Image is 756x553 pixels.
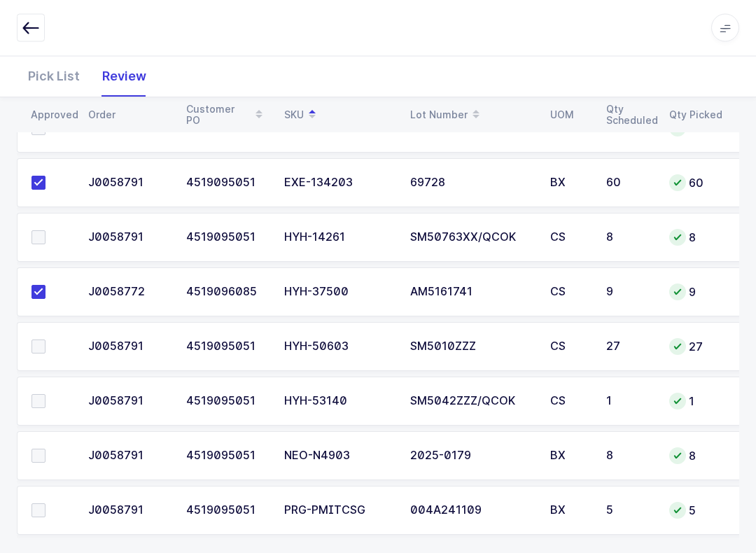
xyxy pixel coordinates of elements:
div: BX [550,505,589,517]
div: Order [88,109,169,120]
div: 1 [606,395,652,408]
div: 4519096085 [186,286,267,299]
div: 2025-0179 [410,450,533,463]
div: EXE-134203 [284,177,393,190]
div: SM5042ZZZ/QCOK [410,395,533,408]
div: 5 [669,503,722,519]
div: CS [550,395,589,408]
div: J0058791 [88,395,169,408]
div: Lot Number [410,103,533,127]
div: 4519095051 [186,177,267,190]
div: SKU [284,103,393,127]
div: CS [550,341,589,353]
div: Pick List [17,56,91,97]
div: HYH-53140 [284,395,393,408]
div: 5 [606,505,652,517]
div: J0058791 [88,177,169,190]
div: 9 [606,286,652,299]
div: 8 [606,232,652,244]
div: Qty Scheduled [606,104,652,126]
div: 004A241109 [410,505,533,517]
div: Review [91,56,157,97]
div: AM5161741 [410,286,533,299]
div: HYH-50603 [284,341,393,353]
div: HYH-14261 [284,232,393,244]
div: 8 [669,230,722,246]
div: SM5010ZZZ [410,341,533,353]
div: NEO-N4903 [284,450,393,463]
div: 27 [606,341,652,353]
div: BX [550,177,589,190]
div: 1 [669,393,722,410]
div: 4519095051 [186,232,267,244]
div: Approved [31,109,71,120]
div: SM50763XX/QCOK [410,232,533,244]
div: Customer PO [186,103,267,127]
div: Qty Picked [669,109,722,120]
div: 4519095051 [186,450,267,463]
div: HYH-37500 [284,286,393,299]
div: 60 [606,177,652,190]
div: J0058791 [88,450,169,463]
div: CS [550,232,589,244]
div: 4519095051 [186,341,267,353]
div: DER-77-3208 [284,122,393,135]
div: 8 [606,450,652,463]
div: 60 [669,175,722,192]
div: 4519072488 [186,122,267,135]
div: 4519095051 [186,505,267,517]
div: UOM [550,109,589,120]
div: PRG-PMITCSG [284,505,393,517]
div: CS [550,286,589,299]
div: 8 [669,448,722,465]
div: 1 [606,122,652,135]
div: 9 [669,284,722,301]
div: CS [550,122,589,135]
div: 4519095051 [186,395,267,408]
div: BX [550,450,589,463]
div: J0058791 [88,232,169,244]
div: J0058791 [88,341,169,353]
div: 61954767 [410,122,533,135]
div: 69728 [410,177,533,190]
div: J0058772 [88,286,169,299]
div: J0058745 [88,122,169,135]
div: 27 [669,339,722,356]
div: J0058791 [88,505,169,517]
